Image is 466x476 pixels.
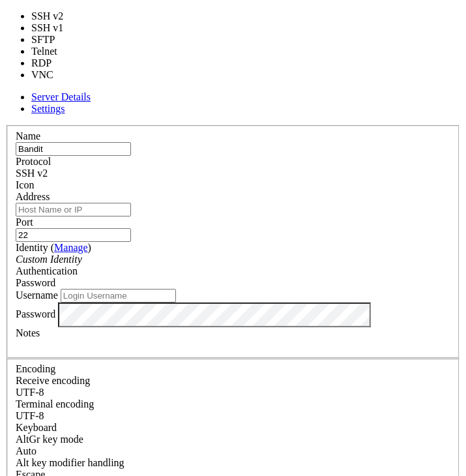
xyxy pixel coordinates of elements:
[16,410,450,422] div: UTF-8
[16,387,450,398] div: UTF-8
[16,254,450,265] div: Custom Identity
[16,290,58,301] label: Username
[16,375,90,386] label: Set the expected encoding for data received from the host. If the encodings do not match, visual ...
[16,434,83,445] label: Set the expected encoding for data received from the host. If the encodings do not match, visual ...
[16,410,44,421] span: UTF-8
[16,242,91,253] label: Identity
[31,46,318,57] li: Telnet
[16,130,40,141] label: Name
[16,254,82,265] i: Custom Identity
[31,57,318,69] li: RDP
[16,228,131,242] input: Port Number
[16,265,78,276] label: Authentication
[16,277,450,289] div: Password
[16,398,94,409] label: The default terminal encoding. ISO-2022 enables character map translations (like graphics maps). ...
[51,242,91,253] span: ( )
[16,179,34,190] label: Icon
[31,69,318,81] li: VNC
[16,308,55,320] label: Password
[16,422,57,433] label: Keyboard
[16,457,124,468] label: Controls how the Alt key is handled. Escape: Send an ESC prefix. 8-Bit: Add 128 to the typed char...
[31,34,318,46] li: SFTP
[16,191,50,202] label: Address
[31,22,318,34] li: SSH v1
[16,387,44,398] span: UTF-8
[16,216,33,228] label: Port
[31,91,91,102] a: Server Details
[16,156,51,167] label: Protocol
[16,203,131,216] input: Host Name or IP
[31,10,318,22] li: SSH v2
[54,242,88,253] a: Manage
[16,142,131,156] input: Server Name
[16,363,55,374] label: Encoding
[16,168,48,179] span: SSH v2
[16,277,55,288] span: Password
[16,327,40,338] label: Notes
[31,103,65,114] a: Settings
[16,445,450,457] div: Auto
[16,445,36,456] span: Auto
[16,168,450,179] div: SSH v2
[61,289,176,303] input: Login Username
